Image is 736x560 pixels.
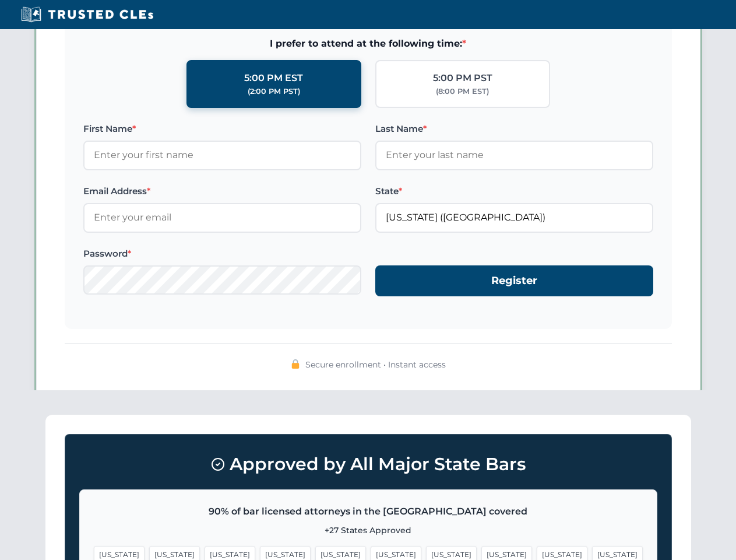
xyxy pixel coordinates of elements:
[433,71,492,86] div: 5:00 PM PST
[248,86,300,97] div: (2:00 PM PST)
[375,184,653,198] label: State
[305,358,446,371] span: Secure enrollment • Instant access
[83,122,361,136] label: First Name
[83,203,361,232] input: Enter your email
[83,141,361,170] input: Enter your first name
[375,265,653,296] button: Register
[375,122,653,136] label: Last Name
[375,203,653,232] input: Florida (FL)
[83,36,653,51] span: I prefer to attend at the following time:
[436,86,489,97] div: (8:00 PM EST)
[17,6,157,23] img: Trusted CLEs
[94,524,643,537] p: +27 States Approved
[244,71,303,86] div: 5:00 PM EST
[94,504,643,519] p: 90% of bar licensed attorneys in the [GEOGRAPHIC_DATA] covered
[375,141,653,170] input: Enter your last name
[83,247,361,261] label: Password
[79,449,657,480] h3: Approved by All Major State Bars
[83,184,361,198] label: Email Address
[291,359,300,369] img: 🔒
